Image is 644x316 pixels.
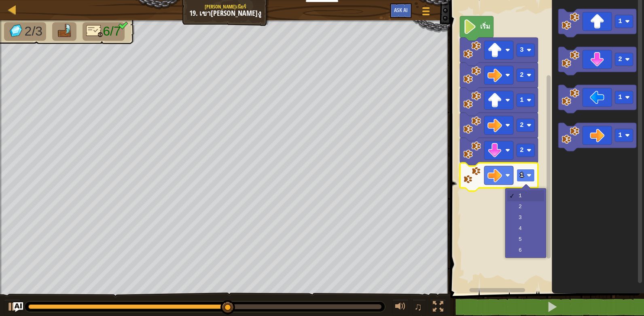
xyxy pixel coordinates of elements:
[413,299,426,316] button: ♫
[618,56,622,63] text: 2
[520,72,524,79] text: 2
[103,24,121,38] span: 6/7
[416,3,436,22] button: แสดงเมนูเกมส์
[25,24,42,38] span: 2/3
[4,22,46,41] li: เก็บอัญมณี
[13,302,23,312] button: Ask AI
[52,22,76,41] li: ไปที่แพ
[520,147,524,154] text: 2
[414,301,422,313] span: ♫
[83,22,125,41] li: แค่ 7 บรรทัดของโค้ด
[520,97,524,104] text: 1
[480,22,490,31] text: เริ่ม
[4,299,20,316] button: Ctrl + P: Play
[520,172,524,179] text: 1
[618,18,622,25] text: 1
[519,215,538,221] div: 3
[519,204,538,210] div: 2
[519,193,538,199] div: 1
[390,3,412,18] button: Ask AI
[519,225,538,232] div: 4
[520,46,524,54] text: 3
[519,247,538,253] div: 6
[618,132,622,139] text: 1
[430,299,446,316] button: สลับเป็นเต็มจอ
[392,299,409,316] button: ปรับระดับเสียง
[519,236,538,242] div: 5
[394,6,408,14] span: Ask AI
[520,122,524,129] text: 2
[618,94,622,101] text: 1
